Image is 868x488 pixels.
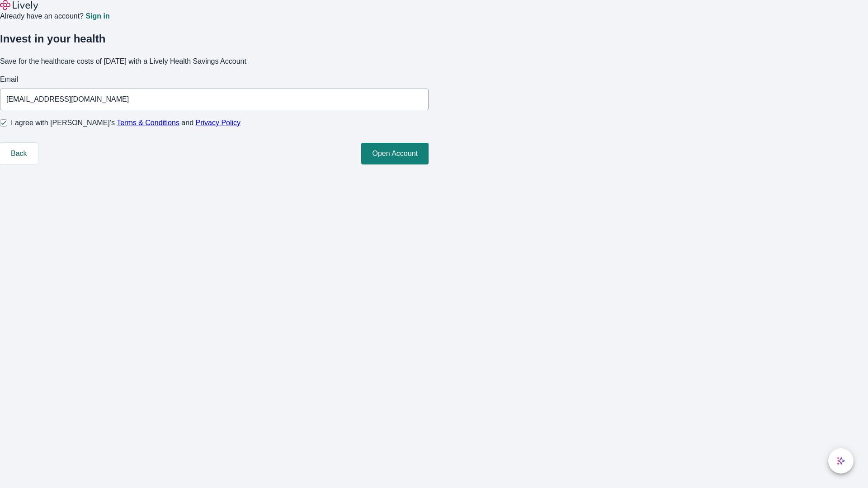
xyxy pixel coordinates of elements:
button: Open Account [361,143,429,164]
a: Sign in [85,13,109,20]
span: I agree with [PERSON_NAME]’s and [11,117,241,128]
a: Privacy Policy [196,119,241,127]
button: chat [828,448,854,474]
a: Terms & Conditions [117,119,179,127]
svg: Lively AI Assistant [836,456,845,465]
